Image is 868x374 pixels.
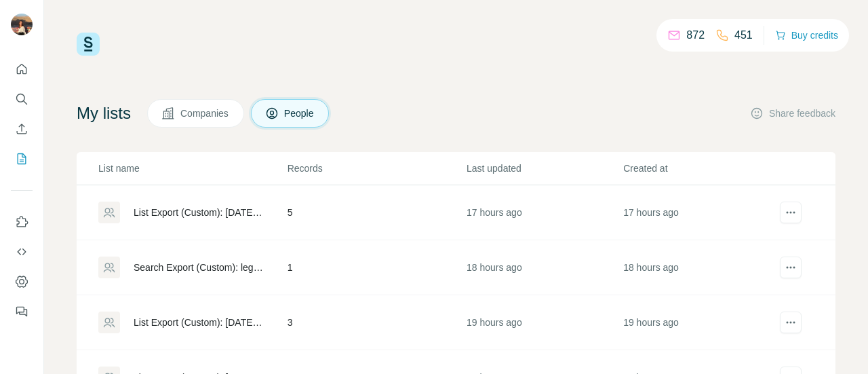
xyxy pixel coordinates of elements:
[77,102,131,124] h4: My lists
[734,27,753,43] p: 451
[134,261,264,274] div: Search Export (Custom): legal - [DATE] 12:47
[467,162,622,175] p: Last updated
[11,269,33,294] button: Dashboard
[780,257,802,278] button: actions
[11,240,33,264] button: Use Surfe API
[466,185,623,240] td: 17 hours ago
[98,162,286,175] p: List name
[77,33,100,56] img: Surfe Logo
[780,312,802,333] button: actions
[180,107,230,120] span: Companies
[780,202,802,223] button: actions
[466,295,623,350] td: 19 hours ago
[288,162,465,175] p: Records
[11,210,33,234] button: Use Surfe on LinkedIn
[134,206,264,219] div: List Export (Custom): [DATE] 13:37
[750,107,835,120] button: Share feedback
[686,27,705,43] p: 872
[287,185,466,240] td: 5
[134,316,264,329] div: List Export (Custom): [DATE] 12:36
[623,240,779,295] td: 18 hours ago
[284,107,315,120] span: People
[775,26,838,45] button: Buy credits
[287,295,466,350] td: 3
[11,147,33,171] button: My lists
[11,117,33,141] button: Enrich CSV
[623,162,778,175] p: Created at
[11,87,33,111] button: Search
[11,14,33,35] img: Avatar
[623,295,779,350] td: 19 hours ago
[287,240,466,295] td: 1
[623,185,779,240] td: 17 hours ago
[11,57,33,81] button: Quick start
[466,240,623,295] td: 18 hours ago
[11,299,33,324] button: Feedback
